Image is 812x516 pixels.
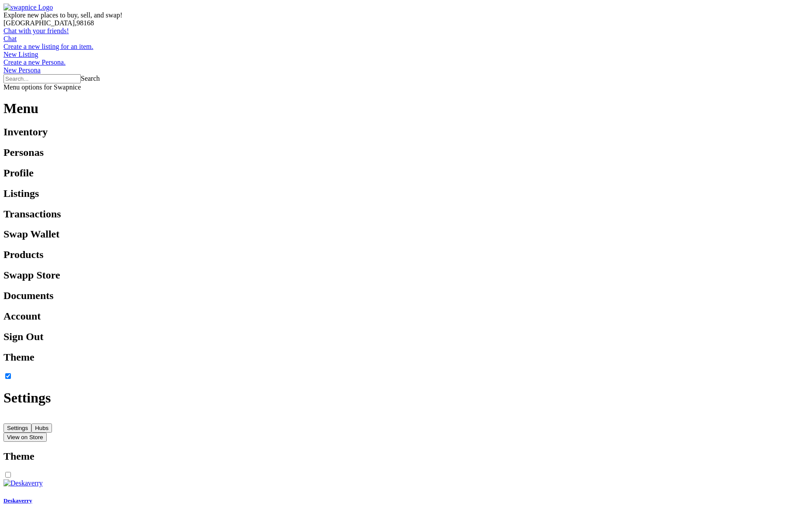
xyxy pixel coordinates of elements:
[3,290,809,302] h2: Documents
[3,100,809,117] h1: Menu
[3,331,809,343] h2: Sign Out
[7,425,28,431] div: Settings
[35,425,48,431] div: Hubs
[3,43,809,58] a: Create a new listing for an item.New Listing
[3,27,809,43] a: Chat with your friends!Chat
[3,269,809,281] h2: Swapp Store
[3,11,809,27] nav: [GEOGRAPHIC_DATA] , 98168
[3,27,809,43] nav: Chat
[3,351,809,363] h2: Theme
[3,147,809,158] h2: Personas
[3,11,122,19] span: Explore new places to buy, sell, and swap!
[3,228,809,240] h2: Swap Wallet
[3,479,809,504] a: Deskaverry
[3,43,93,50] span: Create a new listing for an item.
[3,3,53,11] img: Swapnice Logo
[3,43,809,58] nav: New Listing
[31,423,52,433] button: Hubs
[3,83,81,91] span: Menu options for Swapnice
[3,451,809,462] h2: Theme
[3,58,809,74] a: Create a new Persona.New Persona
[3,126,809,138] h2: Inventory
[3,479,43,487] img: Deskaverry
[3,188,809,200] h2: Listings
[3,433,47,442] button: View on Store
[3,208,809,220] h2: Transactions
[3,423,31,433] button: Settings
[3,249,809,261] h2: Products
[3,74,81,83] input: Search...
[3,390,809,406] h1: Settings
[3,27,69,34] span: Chat with your friends!
[3,58,809,74] nav: New Persona
[81,75,100,82] label: Search
[3,167,809,179] h2: Profile
[3,58,65,66] span: Create a new Persona.
[3,310,809,322] h2: Account
[3,497,809,504] h5: Deskaverry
